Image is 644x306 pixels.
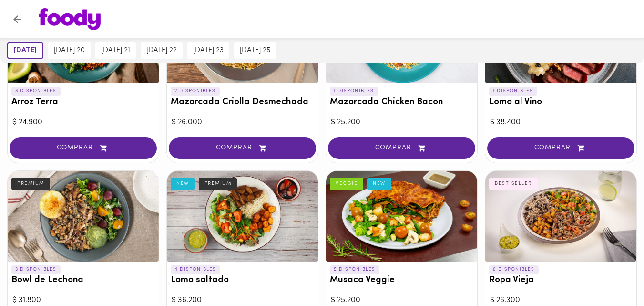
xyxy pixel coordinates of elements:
button: [DATE] 21 [95,42,136,59]
div: $ 26.300 [490,295,632,306]
p: 2 DISPONIBLES [171,87,220,95]
div: $ 25.200 [331,117,472,128]
div: BEST SELLER [489,178,538,190]
div: PREMIUM [199,178,237,190]
p: 4 DISPONIBLES [171,265,220,274]
p: 5 DISPONIBLES [330,265,379,274]
span: [DATE] 23 [193,46,224,55]
h3: Mazorcada Criolla Desmechada [171,97,314,107]
div: $ 31.800 [12,295,154,306]
button: COMPRAR [169,137,316,159]
span: COMPRAR [181,144,304,152]
span: [DATE] 22 [146,46,177,55]
h3: Bowl de Lechona [11,275,155,285]
span: [DATE] 20 [54,46,85,55]
div: NEW [367,178,391,190]
img: logo.png [39,8,101,30]
div: NEW [171,178,195,190]
div: Ropa Vieja [485,171,636,262]
button: COMPRAR [10,137,157,159]
button: [DATE] 23 [187,42,229,59]
div: Bowl de Lechona [8,171,159,262]
p: 1 DISPONIBLES [489,87,537,95]
button: COMPRAR [328,137,475,159]
button: [DATE] 20 [48,42,91,59]
p: 6 DISPONIBLES [489,265,539,274]
button: Volver [6,8,29,31]
div: Musaca Veggie [326,171,477,262]
div: PREMIUM [11,178,50,190]
h3: Ropa Vieja [489,275,633,285]
div: $ 38.400 [490,117,632,128]
span: COMPRAR [499,144,623,152]
p: 3 DISPONIBLES [11,265,61,274]
button: COMPRAR [487,137,634,159]
div: $ 36.200 [172,295,313,306]
button: [DATE] 22 [141,42,183,59]
div: $ 25.200 [331,295,472,306]
button: [DATE] 25 [234,42,276,59]
div: VEGGIE [330,178,363,190]
h3: Lomo saltado [171,275,314,285]
iframe: Messagebird Livechat Widget [589,251,634,296]
span: COMPRAR [21,144,145,152]
span: [DATE] 25 [240,46,270,55]
span: COMPRAR [340,144,463,152]
h3: Musaca Veggie [330,275,473,285]
button: [DATE] [7,42,43,59]
p: 3 DISPONIBLES [11,87,61,95]
h3: Lomo al Vino [489,97,633,107]
div: Lomo saltado [167,171,318,262]
span: [DATE] [14,46,37,55]
div: $ 26.000 [172,117,313,128]
p: 1 DISPONIBLES [330,87,378,95]
h3: Arroz Terra [11,97,155,107]
h3: Mazorcada Chicken Bacon [330,97,473,107]
div: $ 24.900 [12,117,154,128]
span: [DATE] 21 [101,46,130,55]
